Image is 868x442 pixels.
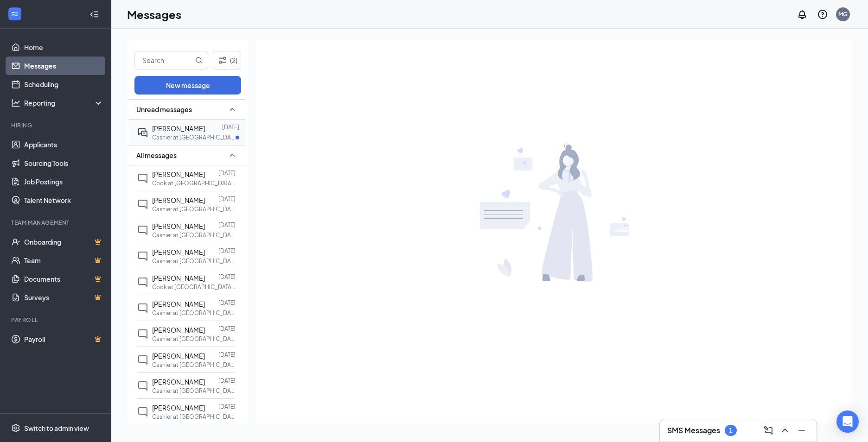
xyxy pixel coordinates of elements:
svg: ComposeMessage [763,425,774,436]
p: Cashier at [GEOGRAPHIC_DATA], [GEOGRAPHIC_DATA] [152,309,236,317]
svg: ChatInactive [137,380,148,391]
a: Talent Network [24,191,103,209]
a: Home [24,38,103,57]
p: [DATE] [218,221,236,229]
p: [DATE] [222,123,239,131]
p: Cashier at [GEOGRAPHIC_DATA], [GEOGRAPHIC_DATA] [152,133,236,141]
p: [DATE] [218,273,236,281]
div: Open Intercom Messenger [836,410,859,433]
p: [DATE] [218,247,236,255]
span: [PERSON_NAME] [152,196,205,204]
a: Job Postings [24,172,103,191]
a: TeamCrown [24,251,103,270]
p: [DATE] [218,351,236,359]
div: Payroll [11,316,102,324]
a: Sourcing Tools [24,154,103,172]
svg: Filter [217,55,228,66]
button: ComposeMessage [761,423,776,438]
span: [PERSON_NAME] [152,170,205,178]
span: [PERSON_NAME] [152,378,205,386]
div: 1 [729,427,733,435]
svg: SmallChevronUp [227,150,238,161]
span: Unread messages [136,105,192,114]
p: Cook at [GEOGRAPHIC_DATA], [GEOGRAPHIC_DATA] [152,179,236,187]
span: [PERSON_NAME] [152,352,205,360]
h1: Messages [127,6,181,22]
button: New message [134,76,241,95]
p: [DATE] [218,403,236,410]
svg: ChevronUp [779,425,791,436]
p: [DATE] [218,325,236,333]
button: Filter (2) [213,51,241,69]
a: OnboardingCrown [24,233,103,251]
svg: Analysis [11,98,20,107]
a: PayrollCrown [24,330,103,348]
svg: ChatInactive [137,354,148,366]
svg: ChatInactive [137,406,148,417]
span: [PERSON_NAME] [152,124,205,133]
svg: QuestionInfo [817,9,828,20]
a: Scheduling [24,75,103,94]
svg: ChatInactive [137,199,148,210]
svg: SmallChevronUp [227,104,238,115]
svg: ChatInactive [137,225,148,236]
svg: ChatInactive [137,277,148,288]
div: Reporting [24,98,104,107]
svg: MagnifyingGlass [195,57,203,64]
p: [DATE] [218,195,236,203]
a: SurveysCrown [24,288,103,307]
svg: ActiveDoubleChat [137,127,148,138]
button: Minimize [794,423,809,438]
span: [PERSON_NAME] [152,222,205,230]
div: Team Management [11,219,102,227]
svg: WorkstreamLogo [10,9,19,19]
p: Cashier at [GEOGRAPHIC_DATA], [GEOGRAPHIC_DATA] [152,231,236,239]
p: Cashier at [GEOGRAPHIC_DATA], [GEOGRAPHIC_DATA] [152,387,236,395]
p: Cashier at [GEOGRAPHIC_DATA], [GEOGRAPHIC_DATA] [152,205,236,213]
p: Cashier at [GEOGRAPHIC_DATA], [GEOGRAPHIC_DATA] [152,413,236,421]
span: [PERSON_NAME] [152,248,205,256]
svg: ChatInactive [137,303,148,314]
svg: ChatInactive [137,251,148,262]
div: Hiring [11,121,102,129]
a: Applicants [24,135,103,154]
button: ChevronUp [778,423,792,438]
p: Cashier at [GEOGRAPHIC_DATA], [GEOGRAPHIC_DATA] [152,335,236,343]
span: All messages [136,151,177,160]
p: [DATE] [218,299,236,307]
svg: ChatInactive [137,328,148,340]
p: Cook at [GEOGRAPHIC_DATA], [GEOGRAPHIC_DATA] [152,283,236,291]
p: Cashier at [GEOGRAPHIC_DATA], [GEOGRAPHIC_DATA] [152,361,236,369]
p: [DATE] [218,169,236,177]
p: Cashier at [GEOGRAPHIC_DATA], [GEOGRAPHIC_DATA] [152,257,236,265]
a: DocumentsCrown [24,270,103,288]
div: MG [838,10,848,18]
svg: ChatInactive [137,173,148,184]
a: Messages [24,57,103,75]
span: [PERSON_NAME] [152,300,205,308]
h3: SMS Messages [667,425,720,436]
p: [DATE] [218,377,236,385]
span: [PERSON_NAME] [152,404,205,412]
svg: Notifications [797,9,808,20]
svg: Settings [11,423,20,433]
input: Search [135,51,193,69]
div: Switch to admin view [24,423,89,433]
span: [PERSON_NAME] [152,274,205,282]
svg: Minimize [796,425,807,436]
span: [PERSON_NAME] [152,326,205,334]
svg: Collapse [89,10,99,19]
